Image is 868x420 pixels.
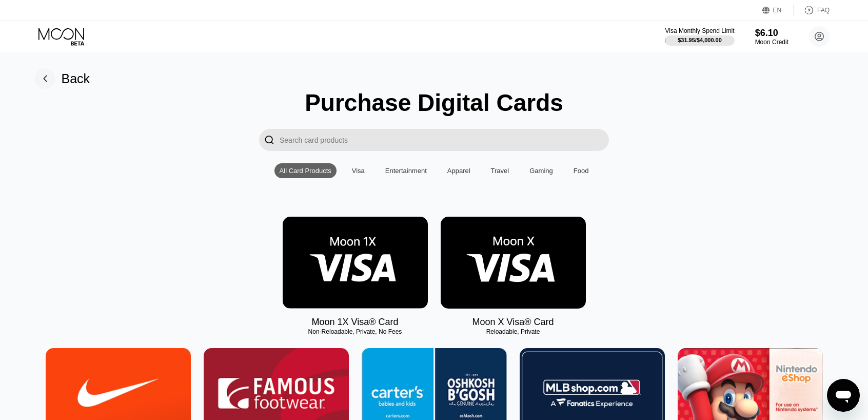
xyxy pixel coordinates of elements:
[665,27,734,34] div: Visa Monthly Spend Limit
[347,163,370,178] div: Visa
[762,5,794,15] div: EN
[472,317,554,328] div: Moon X Visa® Card
[442,163,476,178] div: Apparel
[491,167,509,175] div: Travel
[486,163,515,178] div: Travel
[665,27,734,46] div: Visa Monthly Spend Limit$31.95/$4,000.00
[441,328,586,335] div: Reloadable, Private
[385,167,427,175] div: Entertainment
[35,68,90,89] div: Back
[274,163,337,178] div: All Card Products
[524,163,558,178] div: Gaming
[280,167,331,175] div: All Card Products
[755,28,788,39] div: $6.10
[283,328,428,335] div: Non-Reloadable, Private, No Fees
[529,167,553,175] div: Gaming
[62,71,90,86] div: Back
[773,7,782,14] div: EN
[447,167,470,175] div: Apparel
[352,167,365,175] div: Visa
[311,317,398,328] div: Moon 1X Visa® Card
[817,7,830,14] div: FAQ
[827,379,860,412] iframe: Button to launch messaging window
[755,28,788,46] div: $6.10Moon Credit
[574,167,589,175] div: Food
[678,37,722,43] div: $31.95 / $4,000.00
[259,129,280,151] div: 
[755,39,788,46] div: Moon Credit
[305,89,563,117] div: Purchase Digital Cards
[568,163,594,178] div: Food
[264,134,274,146] div: 
[380,163,432,178] div: Entertainment
[794,5,830,15] div: FAQ
[280,129,609,151] input: Search card products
